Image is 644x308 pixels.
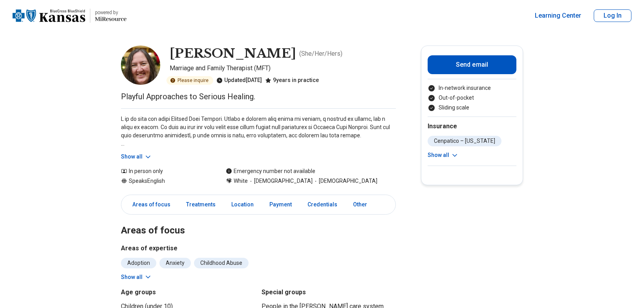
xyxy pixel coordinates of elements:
div: Please inquire [166,76,213,85]
a: Location [227,197,258,213]
p: Playful Approaches to Serious Healing. [121,91,396,102]
li: Adoption [121,258,156,268]
button: Send email [428,55,516,74]
h3: Areas of expertise [121,244,396,253]
li: Sliding scale [428,104,516,112]
a: Areas of focus [123,197,175,213]
h1: [PERSON_NAME] [170,46,296,62]
h3: Age groups [121,288,255,297]
div: 9 years in practice [265,76,319,85]
li: In-network insurance [428,84,516,92]
a: Other [348,197,377,213]
h3: Special groups [262,288,396,297]
span: White [234,177,248,185]
span: [DEMOGRAPHIC_DATA] [313,177,377,185]
a: Treatments [181,197,220,213]
img: Kari Miller, Marriage and Family Therapist (MFT) [121,46,160,85]
div: Updated [DATE] [216,76,262,85]
li: Out-of-pocket [428,94,516,102]
h2: Insurance [428,122,516,131]
ul: Payment options [428,84,516,112]
div: Emergency number not available [226,167,315,175]
a: Home page [13,3,126,28]
button: Show all [428,151,459,159]
li: Cenpatico – [US_STATE] [428,136,501,146]
p: powered by [95,9,126,16]
p: L ip do sita con adipi Elitsed Doei Tempori. Utlabo e dolorem aliq enima mi veniam, q nostrud ex ... [121,115,396,148]
a: Payment [265,197,296,213]
button: Show all [121,153,152,161]
div: In person only [121,167,210,175]
p: Marriage and Family Therapist (MFT) [170,64,396,73]
li: Anxiety [159,258,191,268]
span: [DEMOGRAPHIC_DATA] [248,177,313,185]
a: Credentials [303,197,342,213]
div: Speaks English [121,177,210,185]
button: Show all [121,273,152,281]
p: ( She/Her/Hers ) [299,49,342,58]
h2: Areas of focus [121,205,396,237]
a: Learning Center [535,11,581,20]
li: Childhood Abuse [194,258,249,268]
button: Log In [594,9,631,22]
